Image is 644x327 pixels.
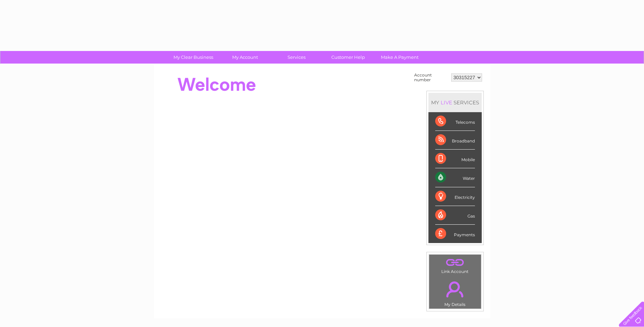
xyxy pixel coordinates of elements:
td: Account number [412,71,449,84]
div: Payments [435,225,475,243]
div: LIVE [439,99,454,106]
a: My Account [217,51,273,64]
div: Gas [435,206,475,225]
td: My Details [429,276,481,309]
div: Mobile [435,150,475,168]
div: MY SERVICES [428,93,482,112]
a: Make A Payment [372,51,428,64]
a: . [431,256,479,268]
a: Services [269,51,325,64]
a: Customer Help [320,51,376,64]
div: Water [435,168,475,187]
div: Electricity [435,187,475,206]
div: Telecoms [435,112,475,131]
a: My Clear Business [165,51,221,64]
a: . [431,277,479,301]
div: Broadband [435,131,475,150]
td: Link Account [429,254,481,276]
